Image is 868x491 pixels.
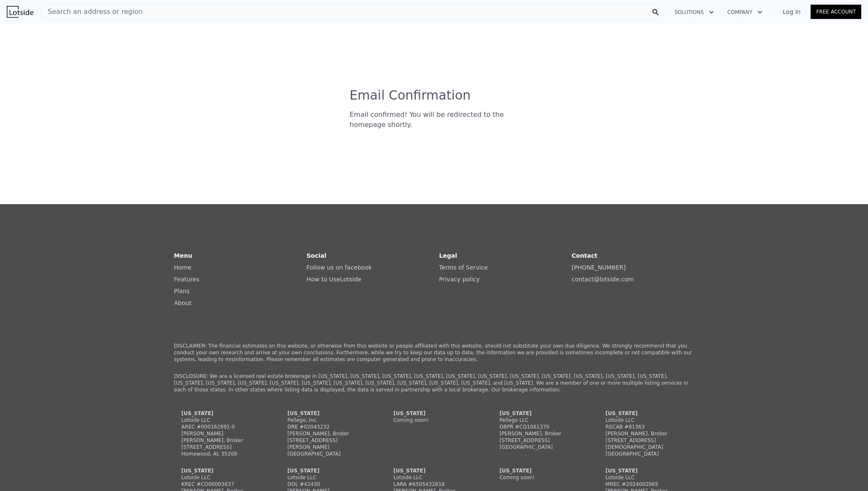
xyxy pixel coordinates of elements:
div: [US_STATE] [393,410,475,417]
div: [US_STATE] [288,410,369,417]
div: Homewood, AL 35209 [182,451,263,457]
div: DRE #02043232 [288,424,369,430]
div: [GEOGRAPHIC_DATA] [605,451,686,457]
div: [US_STATE] [605,467,686,474]
div: [STREET_ADDRESS][PERSON_NAME] [288,437,369,451]
p: DISCLOSURE: We are a licensed real estate brokerage in [US_STATE], [US_STATE], [US_STATE], [US_ST... [174,373,694,393]
div: AREC #000162891-0 [182,424,263,430]
div: [STREET_ADDRESS] [182,444,263,451]
div: [GEOGRAPHIC_DATA] [499,444,580,451]
a: Free Account [811,5,861,19]
button: Company [721,5,769,20]
div: [US_STATE] [182,410,263,417]
div: Lotside LLC [288,474,369,481]
div: Lotside LLC [605,474,686,481]
div: DOL #42430 [288,481,369,488]
a: How to UseLotside [307,276,361,283]
div: [GEOGRAPHIC_DATA] [288,451,369,457]
div: [US_STATE] [499,410,580,417]
strong: Menu [174,252,192,259]
a: [PHONE_NUMBER] [572,264,626,271]
div: [US_STATE] [393,467,475,474]
div: Coming soon! [499,474,580,481]
a: Follow us on facebook [307,264,372,271]
div: Lotside LLC [182,417,263,424]
img: Lotside [7,6,33,18]
span: Search an address or region [41,7,143,17]
p: DISCLAIMER: The financial estimates on this website, or otherwise from this website or people aff... [174,343,694,363]
div: [STREET_ADDRESS] [499,437,580,444]
div: Pellego, Inc. [288,417,369,424]
div: DBPR #CQ1061370 [499,424,580,430]
div: Lotside LLC [393,474,475,481]
a: contact@lotside.com [572,276,634,283]
div: Email confirmed! You will be redirected to the homepage shortly. [350,110,518,130]
a: Log In [773,8,811,16]
strong: Social [307,252,326,259]
div: [PERSON_NAME], Broker [605,430,686,437]
div: MREC #2024002965 [605,481,686,488]
strong: Contact [572,252,597,259]
div: [STREET_ADDRESS][DEMOGRAPHIC_DATA] [605,437,686,451]
div: [PERSON_NAME], Broker [499,430,580,437]
div: Lotside LLC [182,474,263,481]
div: RECAB #81363 [605,424,686,430]
a: Plans [174,288,190,294]
div: Coming soon! [393,417,475,424]
strong: Legal [439,252,457,259]
a: Privacy policy [439,276,480,283]
div: [US_STATE] [499,467,580,474]
div: [US_STATE] [182,467,263,474]
a: Features [174,276,199,283]
div: [PERSON_NAME] [PERSON_NAME], Broker [182,430,263,444]
a: About [174,299,191,306]
a: Home [174,264,191,271]
h3: Email Confirmation [350,88,518,103]
div: KREC #CO00003637 [182,481,263,488]
div: Lotside LLC [605,417,686,424]
div: [PERSON_NAME], Broker [288,430,369,437]
div: LARA #6505432818 [393,481,475,488]
div: [US_STATE] [288,467,369,474]
div: [US_STATE] [605,410,686,417]
a: Terms of Service [439,264,488,271]
div: Pellego LLC [499,417,580,424]
button: Solutions [668,5,721,20]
